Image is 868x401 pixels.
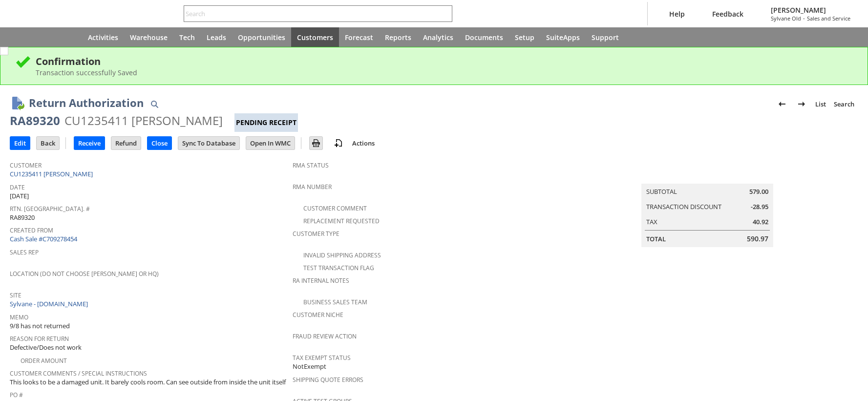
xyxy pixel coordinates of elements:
[234,113,298,132] div: Pending Receipt
[10,213,35,222] span: RA89320
[546,33,580,42] span: SuiteApps
[303,264,374,272] a: Test Transaction Flag
[10,205,90,213] a: Rtn. [GEOGRAPHIC_DATA]. #
[830,96,858,112] a: Search
[515,33,534,42] span: Setup
[417,27,459,47] a: Analytics
[439,8,450,20] svg: Search
[232,27,291,47] a: Opportunities
[509,27,540,47] a: Setup
[10,343,82,352] span: Defective/Does not work
[712,9,743,19] span: Feedback
[10,161,42,169] a: Customer
[796,98,807,110] img: Next
[238,33,285,42] span: Opportunities
[246,137,295,149] input: Open In WMC
[10,169,95,178] a: CU1235411 [PERSON_NAME]
[310,137,322,149] img: Print
[293,276,349,285] a: RA Internal Notes
[293,183,332,191] a: RMA Number
[293,230,339,238] a: Customer Type
[148,137,171,149] input: Close
[749,187,768,196] span: 579.00
[297,33,333,42] span: Customers
[459,27,509,47] a: Documents
[10,299,90,308] a: Sylvane - [DOMAIN_NAME]
[37,137,59,149] input: Back
[803,15,805,22] span: -
[669,9,685,19] span: Help
[646,234,666,243] a: Total
[201,27,232,47] a: Leads
[291,27,339,47] a: Customers
[10,335,69,343] a: Reason For Return
[124,27,173,47] a: Warehouse
[379,27,417,47] a: Reports
[10,226,53,234] a: Created From
[130,33,168,42] span: Warehouse
[12,27,35,47] a: Recent Records
[807,15,850,22] span: Sales and Service
[811,96,830,112] a: List
[179,33,195,42] span: Tech
[592,33,619,42] span: Support
[10,183,25,191] a: Date
[10,391,23,399] a: PO #
[178,137,239,149] input: Sync To Database
[423,33,453,42] span: Analytics
[776,98,788,110] img: Previous
[10,248,39,256] a: Sales Rep
[303,251,381,259] a: Invalid Shipping Address
[385,33,411,42] span: Reports
[293,354,351,362] a: Tax Exempt Status
[88,33,118,42] span: Activities
[36,55,853,68] div: Confirmation
[303,204,367,212] a: Customer Comment
[148,98,160,110] img: Quick Find
[345,33,373,42] span: Forecast
[771,15,801,22] span: Sylvane Old
[10,191,29,201] span: [DATE]
[10,321,70,331] span: 9/8 has not returned
[10,378,286,387] span: This looks to be a damaged unit. It barely cools room. Can see outside from inside the unit itself
[184,8,439,20] input: Search
[771,5,850,15] span: [PERSON_NAME]
[333,137,344,149] img: add-record.svg
[173,27,201,47] a: Tech
[21,357,67,365] a: Order Amount
[586,27,625,47] a: Support
[348,139,379,148] a: Actions
[10,113,60,128] div: RA89320
[751,202,768,211] span: -28.95
[753,217,768,227] span: 40.92
[29,95,144,111] h1: Return Authorization
[293,332,357,340] a: Fraud Review Action
[747,234,768,244] span: 590.97
[646,217,657,226] a: Tax
[10,270,159,278] a: Location (Do Not Choose [PERSON_NAME] or HQ)
[18,31,29,43] svg: Recent Records
[10,313,28,321] a: Memo
[10,369,147,378] a: Customer Comments / Special Instructions
[303,298,367,306] a: Business Sales Team
[64,113,223,128] div: CU1235411 [PERSON_NAME]
[310,137,322,149] input: Print
[10,291,21,299] a: Site
[35,27,59,47] div: Shortcuts
[465,33,503,42] span: Documents
[82,27,124,47] a: Activities
[641,168,773,184] caption: Summary
[339,27,379,47] a: Forecast
[646,202,721,211] a: Transaction Discount
[41,31,53,43] svg: Shortcuts
[111,137,141,149] input: Refund
[293,362,326,371] span: NotExempt
[10,234,77,243] a: Cash Sale #C709278454
[303,217,380,225] a: Replacement Requested
[293,161,329,169] a: RMA Status
[10,137,30,149] input: Edit
[74,137,105,149] input: Receive
[59,27,82,47] a: Home
[646,187,677,196] a: Subtotal
[293,311,343,319] a: Customer Niche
